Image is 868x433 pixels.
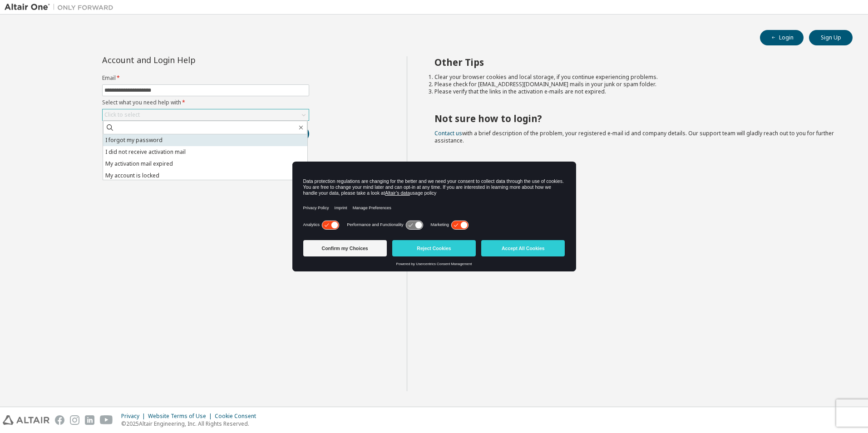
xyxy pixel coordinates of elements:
[434,81,837,88] li: Please check for [EMAIL_ADDRESS][DOMAIN_NAME] mails in your junk or spam folder.
[434,113,837,124] h2: Not sure how to login?
[434,88,837,95] li: Please verify that the links in the activation e-mails are not expired.
[5,3,118,12] img: Altair One
[100,415,113,425] img: youtube.svg
[121,413,148,420] div: Privacy
[55,415,64,425] img: facebook.svg
[102,99,309,106] label: Select what you need help with
[102,74,309,82] label: Email
[103,134,307,146] li: I forgot my password
[70,415,79,425] img: instagram.svg
[809,30,853,45] button: Sign Up
[103,109,309,120] div: Click to select
[3,415,49,425] img: altair_logo.svg
[434,56,837,68] h2: Other Tips
[148,413,215,420] div: Website Terms of Use
[434,129,834,144] span: with a brief description of the problem, your registered e-mail id and company details. Our suppo...
[215,413,261,420] div: Cookie Consent
[104,111,140,118] div: Click to select
[760,30,804,45] button: Login
[121,420,261,428] p: © 2025 Altair Engineering, Inc. All Rights Reserved.
[434,74,837,81] li: Clear your browser cookies and local storage, if you continue experiencing problems.
[434,129,462,137] a: Contact us
[102,56,268,64] div: Account and Login Help
[85,415,94,425] img: linkedin.svg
